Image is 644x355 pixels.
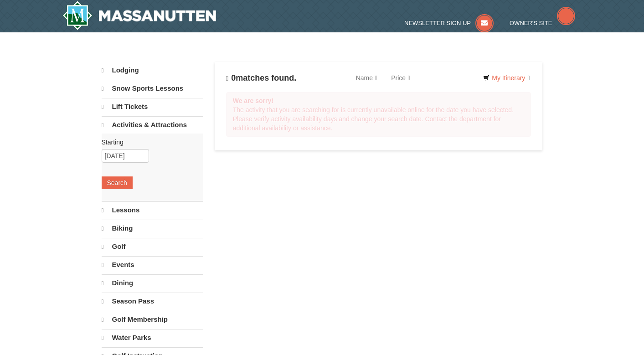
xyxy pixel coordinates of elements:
[102,274,203,292] a: Dining
[102,98,203,115] a: Lift Tickets
[102,293,203,310] a: Season Pass
[102,238,203,255] a: Golf
[404,20,494,26] a: Newsletter Sign Up
[102,116,203,134] a: Activities & Attractions
[102,311,203,328] a: Golf Membership
[102,256,203,273] a: Events
[102,201,203,219] a: Lessons
[102,176,133,189] button: Search
[102,80,203,97] a: Snow Sports Lessons
[477,71,536,85] a: My Itinerary
[349,69,384,87] a: Name
[510,20,575,26] a: Owner's Site
[62,1,216,30] img: Massanutten Resort Logo
[102,62,203,79] a: Lodging
[226,92,531,137] div: The activity that you are searching for is currently unavailable online for the date you have sel...
[233,97,273,104] strong: We are sorry!
[62,1,216,30] a: Massanutten Resort
[384,69,417,87] a: Price
[510,20,552,26] span: Owner's Site
[102,220,203,237] a: Biking
[102,329,203,346] a: Water Parks
[102,138,196,147] label: Starting
[404,20,471,26] span: Newsletter Sign Up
